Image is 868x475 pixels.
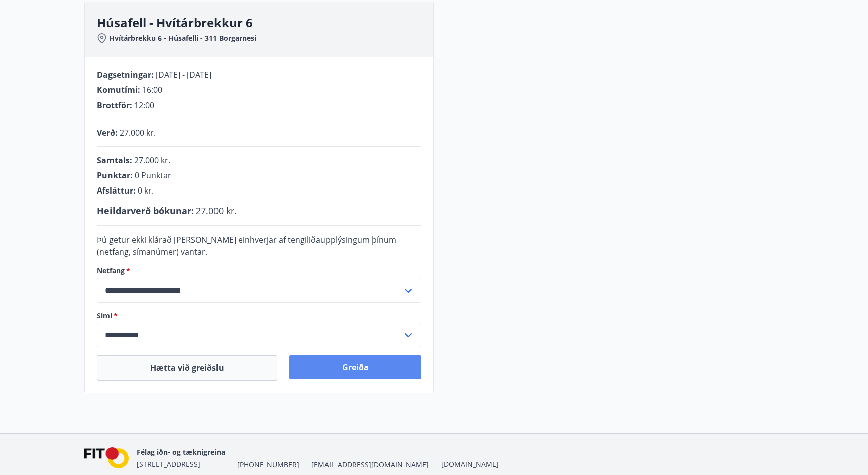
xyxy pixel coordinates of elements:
[134,155,170,166] span: 27.000 kr.
[196,205,237,217] span: 27.000 kr.
[138,185,154,196] span: 0 kr.
[97,266,421,276] label: Netfang
[156,69,211,80] span: [DATE] - [DATE]
[97,100,132,111] span: Brottför :
[97,234,396,257] span: Þú getur ekki klárað [PERSON_NAME] einhverjar af tengiliðaupplýsingum þínum (netfang, símanúmer) ...
[135,170,171,181] span: 0 Punktar
[97,185,136,196] span: Afsláttur :
[142,84,162,96] span: 16:00
[97,69,154,80] span: Dagsetningar :
[289,355,421,379] button: Greiða
[311,460,429,470] span: [EMAIL_ADDRESS][DOMAIN_NAME]
[109,33,256,43] span: Hvítárbrekku 6 - Húsafelli - 311 Borgarnesi
[441,459,499,469] a: [DOMAIN_NAME]
[97,355,277,381] button: Hætta við greiðslu
[97,205,194,217] span: Heildarverð bókunar :
[97,127,118,138] span: Verð :
[97,84,140,96] span: Komutími :
[120,127,156,138] span: 27.000 kr.
[97,311,421,321] label: Sími
[84,447,129,469] img: FPQVkF9lTnNbbaRSFyT17YYeljoOGk5m51IhT0bO.png
[137,447,225,457] span: Félag iðn- og tæknigreina
[137,459,200,469] span: [STREET_ADDRESS]
[237,460,299,470] span: [PHONE_NUMBER]
[97,170,133,181] span: Punktar :
[97,155,132,166] span: Samtals :
[97,14,433,31] h3: Húsafell - Hvítárbrekkur 6
[134,100,154,111] span: 12:00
